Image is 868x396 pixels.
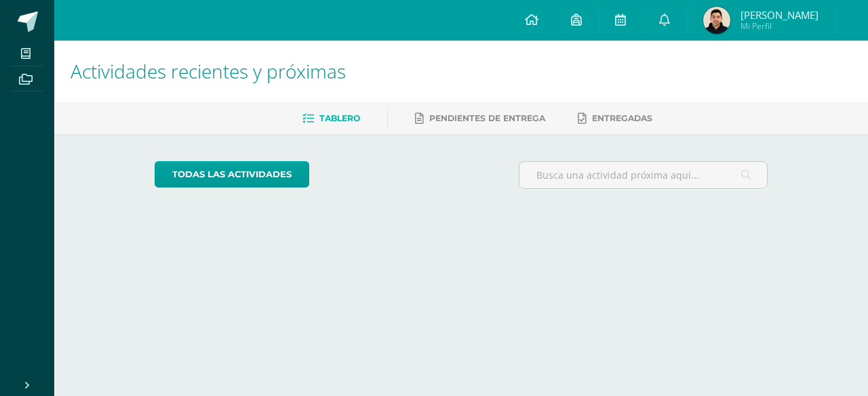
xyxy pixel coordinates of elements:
span: [PERSON_NAME] [741,8,818,22]
a: todas las Actividades [155,161,309,188]
a: Entregadas [578,108,652,129]
a: Tablero [302,108,360,129]
span: Entregadas [592,113,652,123]
span: Pendientes de entrega [429,113,545,123]
input: Busca una actividad próxima aquí... [519,162,768,188]
a: Pendientes de entrega [415,108,545,129]
span: Mi Perfil [741,20,818,32]
span: Actividades recientes y próximas [71,58,346,84]
span: Tablero [319,113,360,123]
img: f030b365f4a656aee2bc7c6bfb38a77c.png [703,7,730,34]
